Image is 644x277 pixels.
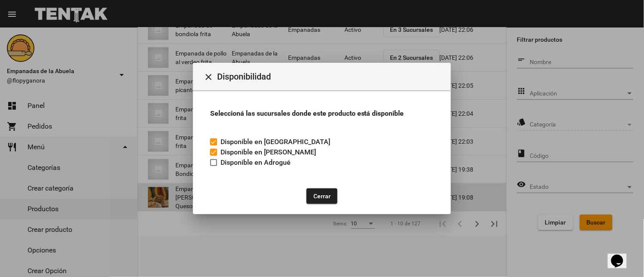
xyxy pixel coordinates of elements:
iframe: chat widget [608,243,635,268]
span: Disponibilidad [217,70,444,83]
span: Disponible en [GEOGRAPHIC_DATA] [221,137,330,147]
span: Disponible en [PERSON_NAME] [221,147,316,157]
button: Cerrar [200,68,217,85]
button: Cerrar [307,188,337,204]
mat-icon: Cerrar [203,72,214,82]
span: Disponible en Adrogué [221,157,291,168]
h3: Seleccioná las sucursales donde este producto está disponible [210,108,434,120]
